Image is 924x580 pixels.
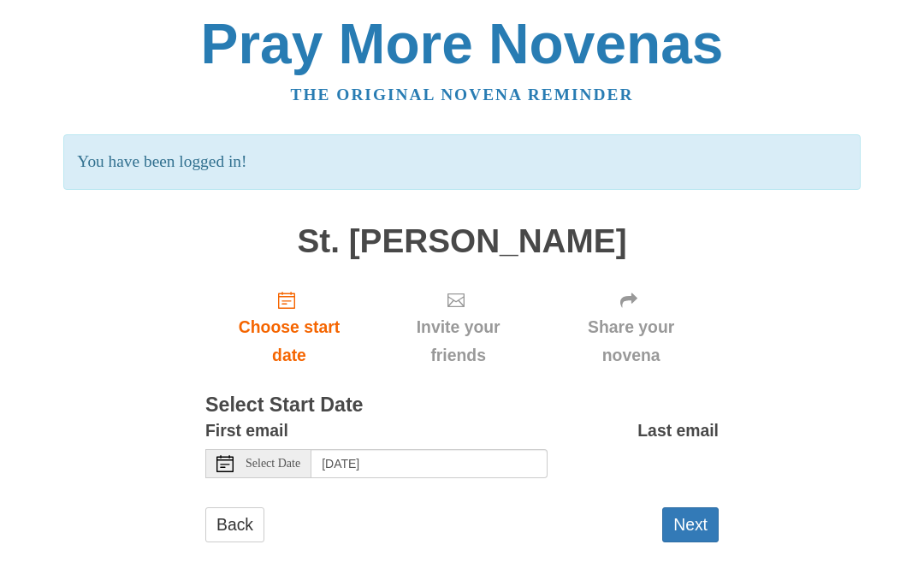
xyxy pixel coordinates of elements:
span: Invite your friends [390,313,526,370]
div: Click "Next" to confirm your start date first. [543,276,719,378]
p: You have been logged in! [63,134,860,190]
a: Back [205,507,264,542]
div: Click "Next" to confirm your start date first. [373,276,543,378]
h3: Select Start Date [205,394,719,417]
h1: St. [PERSON_NAME] [205,223,719,260]
a: Pray More Novenas [201,12,724,75]
a: Choose start date [205,276,373,378]
a: The original novena reminder [291,86,634,104]
span: Choose start date [222,313,356,370]
button: Next [662,507,719,542]
label: First email [205,417,288,445]
span: Select Date [246,458,300,470]
label: Last email [637,417,719,445]
span: Share your novena [560,313,702,370]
